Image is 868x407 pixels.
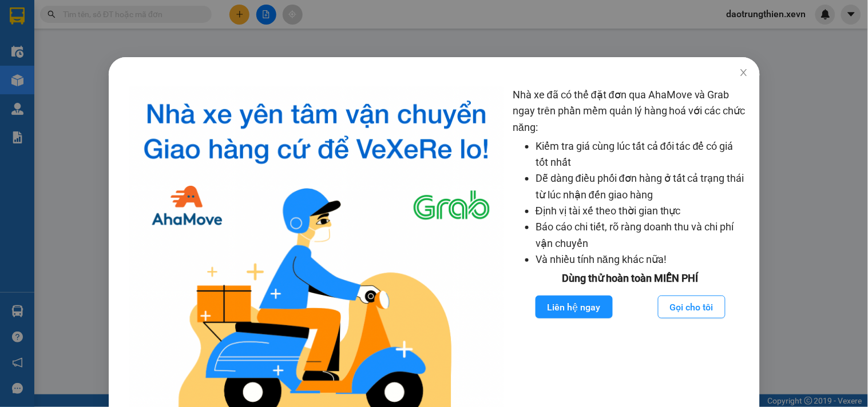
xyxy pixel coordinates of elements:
span: Gọi cho tôi [670,300,714,314]
div: Dùng thử hoàn toàn MIỄN PHÍ [513,270,748,286]
li: Và nhiều tính năng khác nữa! [536,252,748,268]
li: Báo cáo chi tiết, rõ ràng doanh thu và chi phí vận chuyển [536,219,748,252]
li: Định vị tài xế theo thời gian thực [536,203,748,219]
li: Kiểm tra giá cùng lúc tất cả đối tác để có giá tốt nhất [536,138,748,171]
li: Dễ dàng điều phối đơn hàng ở tất cả trạng thái từ lúc nhận đến giao hàng [536,170,748,203]
button: Gọi cho tôi [658,296,726,318]
button: Liên hệ ngay [535,296,612,318]
button: Close [727,57,759,89]
span: Liên hệ ngay [547,300,600,314]
span: close [739,68,748,77]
